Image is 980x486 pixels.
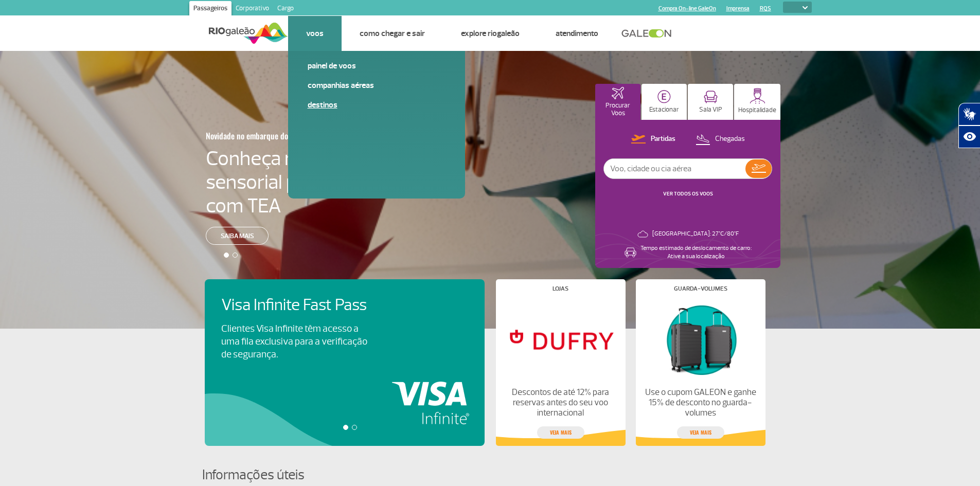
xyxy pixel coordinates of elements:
[308,60,446,71] a: Painel de voos
[642,84,687,120] button: Estacionar
[738,106,776,114] p: Hospitalidade
[206,147,428,218] h4: Conheça nossa sala sensorial para passageiros com TEA
[750,88,765,104] img: hospitality.svg
[677,426,724,439] a: veja mais
[604,159,745,178] input: Voo, cidade ou cia aérea
[640,244,752,261] p: Tempo estimado de deslocamento de carro: Ative a sua localização
[644,300,756,379] img: Guarda-volumes
[504,387,616,418] p: Descontos de até 12% para reservas antes do seu voo internacional
[306,28,324,39] a: Voos
[206,125,378,147] h3: Novidade no embarque doméstico
[649,106,679,114] p: Estacionar
[537,426,584,439] a: veja mais
[206,227,269,245] a: Saiba mais
[221,322,367,361] p: Clientes Visa Infinite têm acesso a uma fila exclusiva para a verificação de segurança.
[652,230,739,238] p: [GEOGRAPHIC_DATA]: 27°C/80°F
[556,28,598,39] a: Atendimento
[308,80,446,91] a: Companhias Aéreas
[628,133,679,146] button: Partidas
[221,296,468,361] a: Visa Infinite Fast PassClientes Visa Infinite têm acesso a uma fila exclusiva para a verificação ...
[660,190,716,198] button: VER TODOS OS VOOS
[553,286,568,292] h4: Lojas
[202,465,778,484] h4: Informações úteis
[704,91,718,103] img: vipRoom.svg
[726,5,750,12] a: Imprensa
[461,28,520,39] a: Explore RIOgaleão
[715,134,745,144] p: Chegadas
[657,90,671,103] img: carParkingHome.svg
[651,134,675,144] p: Partidas
[699,106,722,114] p: Sala VIP
[688,84,733,120] button: Sala VIP
[595,84,640,120] button: Procurar Voos
[760,5,771,12] a: RQS
[273,1,298,17] a: Cargo
[644,387,756,418] p: Use o cupom GALEON e ganhe 15% de desconto no guarda-volumes
[692,133,748,146] button: Chegadas
[612,87,624,99] img: airplaneHomeActive.svg
[504,300,616,379] img: Lojas
[189,1,231,17] a: Passageiros
[221,296,385,315] h4: Visa Infinite Fast Pass
[958,125,980,148] button: Abrir recursos assistivos.
[958,103,980,125] button: Abrir tradutor de língua de sinais.
[308,99,446,111] a: Destinos
[360,28,425,39] a: Como chegar e sair
[958,103,980,148] div: Plugin de acessibilidade da Hand Talk.
[674,286,727,292] h4: Guarda-volumes
[600,102,635,117] p: Procurar Voos
[231,1,273,17] a: Corporativo
[734,84,780,120] button: Hospitalidade
[658,5,716,12] a: Compra On-line GaleOn
[663,190,713,197] a: VER TODOS OS VOOS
